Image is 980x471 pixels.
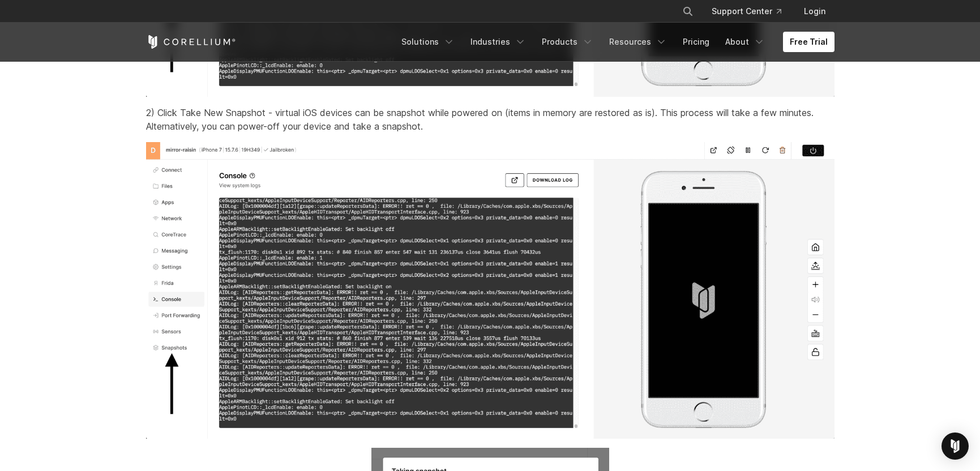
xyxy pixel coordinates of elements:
[146,142,835,439] img: Screenshot%202023-07-12%20at%2009-19-02-png-2.png
[783,32,835,52] a: Free Trial
[703,1,790,22] a: Support Center
[795,1,835,22] a: Login
[678,1,698,22] button: Search
[676,32,716,52] a: Pricing
[942,433,969,460] div: Open Intercom Messenger
[464,32,533,52] a: Industries
[669,1,835,22] div: Navigation Menu
[395,32,835,52] div: Navigation Menu
[146,106,835,133] p: 2) Click Take New Snapshot - virtual iOS devices can be snapshot while powered on (items in memor...
[718,32,772,52] a: About
[146,35,236,49] a: Corellium Home
[535,32,600,52] a: Products
[395,32,461,52] a: Solutions
[602,32,674,52] a: Resources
